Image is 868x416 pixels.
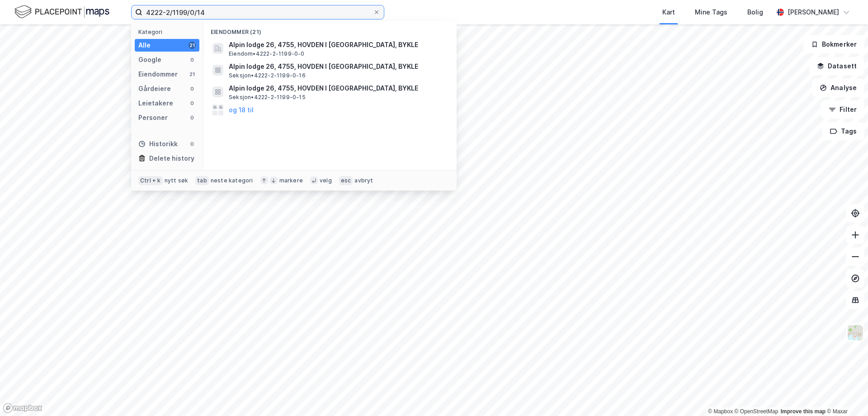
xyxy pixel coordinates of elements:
[203,21,457,38] div: Eiendommer (21)
[138,69,178,80] div: Eiendommer
[229,105,254,115] button: og 18 til
[747,7,763,18] div: Bolig
[3,403,42,413] a: Mapbox homepage
[708,408,733,415] a: Mapbox
[803,35,864,53] button: Bokmerker
[138,112,168,123] div: Personer
[695,7,727,18] div: Mine Tags
[138,40,151,51] div: Alle
[279,177,303,184] div: markere
[138,176,163,185] div: Ctrl + k
[138,54,161,65] div: Google
[781,408,826,415] a: Improve this map
[339,176,353,185] div: esc
[812,79,864,97] button: Analyse
[189,140,196,148] div: 0
[229,50,305,57] span: Eiendom • 4222-2-1199-0-0
[14,4,109,20] img: logo.f888ab2527a4732fd821a326f86c7f29.svg
[142,5,373,19] input: Søk på adresse, matrikkel, gårdeiere, leietakere eller personer
[138,98,173,109] div: Leietakere
[823,373,868,416] iframe: Chat Widget
[354,177,373,184] div: avbryt
[847,324,864,341] img: Z
[229,94,306,101] span: Seksjon • 4222-2-1199-0-15
[195,176,209,185] div: tab
[320,177,332,184] div: velg
[138,83,171,94] div: Gårdeiere
[211,177,253,184] div: neste kategori
[189,56,196,63] div: 0
[189,114,196,121] div: 0
[788,7,839,18] div: [PERSON_NAME]
[138,29,199,35] div: Kategori
[165,177,189,184] div: nytt søk
[189,100,196,107] div: 0
[229,72,306,79] span: Seksjon • 4222-2-1199-0-16
[189,42,196,49] div: 21
[662,7,675,18] div: Kart
[229,83,446,94] span: Alpin lodge 26, 4755, HOVDEN I [GEOGRAPHIC_DATA], BYKLE
[138,139,178,149] div: Historikk
[229,39,446,50] span: Alpin lodge 26, 4755, HOVDEN I [GEOGRAPHIC_DATA], BYKLE
[809,57,864,75] button: Datasett
[189,71,196,78] div: 21
[821,100,864,119] button: Filter
[822,122,864,140] button: Tags
[229,61,446,72] span: Alpin lodge 26, 4755, HOVDEN I [GEOGRAPHIC_DATA], BYKLE
[149,153,194,164] div: Delete history
[735,408,778,415] a: OpenStreetMap
[189,85,196,92] div: 0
